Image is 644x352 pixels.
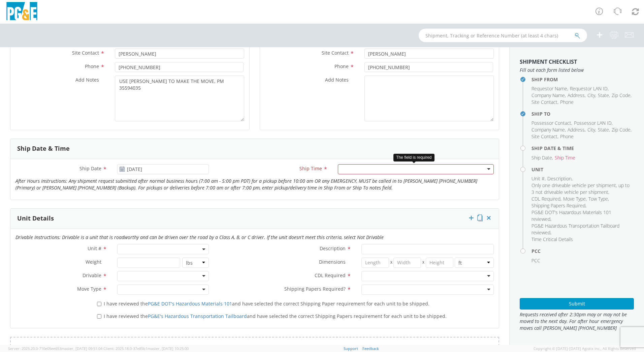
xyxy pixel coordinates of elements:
span: Phone [85,63,99,69]
li: , [532,223,632,236]
span: Requestor LAN ID [570,85,608,92]
span: I have reviewed the and have selected the correct Shipping Papers requirement for each unit to be... [104,313,447,319]
li: , [532,92,566,99]
span: X [421,258,426,268]
img: pge-logo-06675f144f4cfa6a6814.png [5,2,39,22]
span: Ship Date [79,165,101,172]
span: State [598,126,609,133]
span: Site Contact [72,50,99,56]
span: Possessor Contact [532,120,571,126]
span: PCC [532,257,540,264]
span: Move Type [563,196,586,202]
span: Tow Type [588,196,608,202]
span: Weight [86,259,101,265]
i: After Hours Instructions: Any shipment request submitted after normal business hours (7:00 am - 5... [15,178,477,191]
h3: Ship Date & Time [17,145,70,152]
li: , [532,120,572,126]
input: I have reviewed thePG&E DOT's Hazardous Materials 101and have selected the correct Shipping Paper... [97,302,101,306]
span: Unit # [532,175,545,182]
li: , [587,92,596,99]
span: Description [320,245,346,252]
strong: Shipment Checklist [520,58,577,65]
span: Phone [560,133,574,140]
span: PG&E Hazardous Transportation Tailboard reviewed [532,223,619,236]
h4: Ship To [532,111,634,116]
li: , [612,126,632,133]
span: Copyright © [DATE]-[DATE] Agistix Inc., All Rights Reserved [534,346,636,351]
li: , [598,92,610,99]
span: Site Contact [322,50,349,56]
span: Ship Time [299,165,322,172]
span: X [389,258,394,268]
span: Server: 2025.20.0-710e05ee653 [8,346,102,351]
li: , [532,133,558,140]
a: PG&E's Hazardous Transportation Tailboard [148,313,247,319]
li: , [532,202,586,209]
span: Only one driveable vehicle per shipment, up to 3 not driveable vehicle per shipment [532,182,630,195]
span: master, [DATE] 10:25:00 [148,346,189,351]
span: Company Name [532,92,565,98]
span: CDL Required [532,196,560,202]
li: , [532,99,558,106]
li: , [532,154,553,161]
h4: PCC [532,248,634,254]
li: , [598,126,610,133]
span: Description [547,175,572,182]
span: Client: 2025.18.0-37e85b1 [103,346,189,351]
span: Possessor LAN ID [574,120,612,126]
input: I have reviewed thePG&E's Hazardous Transportation Tailboardand have selected the correct Shippin... [97,314,101,319]
span: master, [DATE] 09:51:04 [61,346,102,351]
span: Company Name [532,126,565,133]
li: , [532,126,566,133]
span: Site Contact [532,99,557,105]
span: City [587,126,595,133]
span: Address [568,92,585,98]
span: Shipping Papers Required [532,202,585,209]
span: Ship Date [532,154,552,161]
h4: Ship From [532,77,634,82]
li: , [568,126,586,133]
li: , [532,85,568,92]
span: PG&E DOT's Hazardous Materials 101 reviewed [532,209,611,222]
span: Requests received after 2:30pm may or may not be moved to the next day. For after hour emergency ... [520,311,634,331]
li: , [587,126,596,133]
span: Phone [334,63,349,69]
span: City [587,92,595,98]
div: The field is required [393,154,434,162]
span: Zip Code [612,92,631,98]
span: Requestor Name [532,85,567,92]
li: , [568,92,586,99]
li: , [532,196,561,202]
input: Height [426,258,453,268]
span: Unit # [88,245,101,252]
li: , [574,120,613,126]
span: Add Notes [325,77,349,83]
h4: Unit [532,167,634,172]
span: Phone [560,99,574,105]
span: Move Type [77,286,101,292]
span: Shipping Papers Required? [284,286,346,292]
span: Ship Time [555,154,575,161]
span: Drivable [83,272,101,278]
h4: Ship Date & Time [532,146,634,151]
li: , [532,182,632,196]
a: Feedback [362,346,379,351]
i: Drivable Instructions: Drivable is a unit that is roadworthy and can be driven over the road by a... [15,234,384,240]
span: Zip Code [612,126,631,133]
li: , [570,85,609,92]
li: , [588,196,609,202]
span: Time Critical Details [532,236,573,242]
span: Dimensions [319,259,346,265]
li: , [547,175,573,182]
a: Support [344,346,358,351]
input: Length [361,258,389,268]
span: CDL Required [315,272,346,278]
span: State [598,92,609,98]
h3: Unit Details [17,215,54,222]
li: , [563,196,587,202]
span: Site Contact [532,133,557,140]
input: Width [393,258,421,268]
span: Add Notes [75,77,99,83]
li: , [612,92,632,99]
span: Address [568,126,585,133]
